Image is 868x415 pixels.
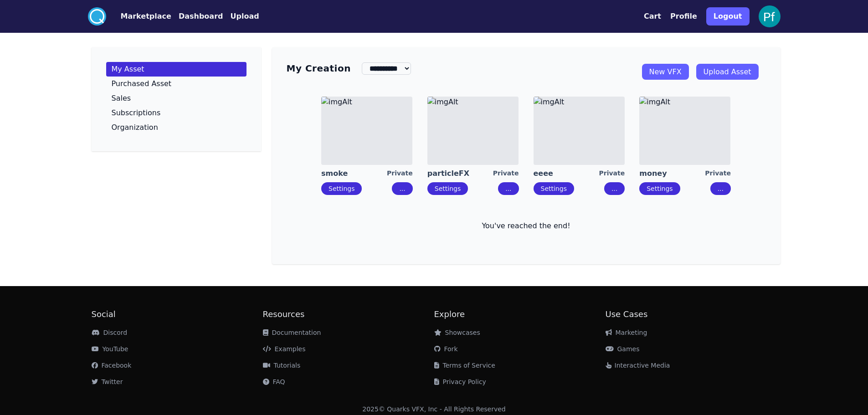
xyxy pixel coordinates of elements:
div: Private [599,169,625,179]
button: Profile [670,11,697,22]
a: YouTube [92,345,128,353]
a: Examples [263,345,306,353]
a: Settings [541,185,567,192]
a: Terms of Service [434,362,495,369]
div: 2025 © Quarks VFX, Inc - All Rights Reserved [362,405,506,414]
button: Marketplace [121,11,171,22]
button: ... [604,182,625,195]
a: Dashboard [171,11,223,22]
img: imgAlt [639,97,730,165]
button: Logout [706,7,750,26]
a: Tutorials [263,362,301,369]
button: Cart [644,11,661,22]
a: Settings [647,185,673,192]
a: Interactive Media [606,362,670,369]
a: Sales [106,91,247,106]
img: imgAlt [534,97,625,165]
a: New VFX [642,64,689,80]
a: smoke [321,169,387,179]
button: Settings [534,182,574,195]
h3: My Creation [287,62,351,75]
a: Marketplace [106,11,171,22]
img: profile [759,5,781,27]
h2: Use Cases [606,308,777,321]
a: Upload Asset [696,64,759,80]
a: Upload [223,11,259,22]
a: particleFX [427,169,493,179]
a: Documentation [263,329,321,336]
p: You've reached the end! [287,220,766,231]
a: FAQ [263,378,285,385]
button: Dashboard [179,11,223,22]
button: Settings [639,182,680,195]
button: Upload [230,11,259,22]
a: Games [606,345,640,353]
a: Showcases [434,329,480,336]
a: Facebook [92,362,132,369]
a: Organization [106,120,247,135]
a: Privacy Policy [434,378,486,385]
img: imgAlt [321,97,412,165]
a: Twitter [92,378,123,385]
h2: Social [92,308,263,321]
a: Subscriptions [106,106,247,120]
a: Purchased Asset [106,77,247,91]
h2: Explore [434,308,606,321]
p: My Asset [112,66,144,73]
a: Fork [434,345,458,353]
a: Settings [435,185,461,192]
button: ... [498,182,519,195]
button: Settings [427,182,468,195]
a: Discord [92,329,128,336]
img: imgAlt [427,97,519,165]
p: Purchased Asset [112,80,172,87]
a: eeee [534,169,599,179]
button: ... [710,182,731,195]
a: money [639,169,705,179]
p: Subscriptions [112,109,161,117]
a: Marketing [606,329,647,336]
a: Settings [329,185,354,192]
div: Private [387,169,413,179]
a: Logout [706,4,750,29]
div: Private [705,169,731,179]
div: Private [493,169,519,179]
button: ... [392,182,412,195]
p: Sales [112,95,131,102]
p: Organization [112,124,158,131]
h2: Resources [263,308,434,321]
a: My Asset [106,62,247,77]
button: Settings [321,182,362,195]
